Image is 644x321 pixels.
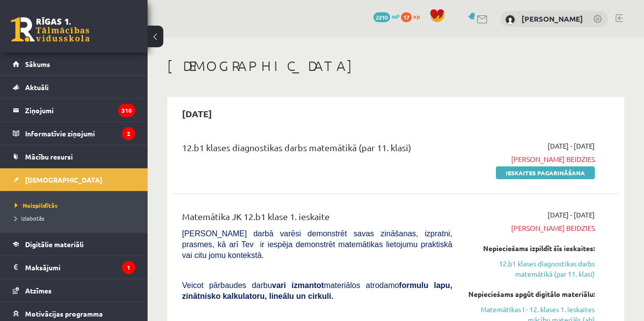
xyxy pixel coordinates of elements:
[373,12,390,22] span: 2210
[11,17,90,42] a: Rīgas 1. Tālmācības vidusskola
[15,214,44,222] span: Izlabotās
[13,168,135,191] a: [DEMOGRAPHIC_DATA]
[25,240,84,249] span: Digitālie materiāli
[467,258,595,279] a: 12.b1 klases diagnostikas darbs matemātikā (par 11. klasi)
[401,12,425,20] a: 17 xp
[467,154,595,164] span: [PERSON_NAME] beidzies
[272,281,324,289] b: vari izmantot
[13,279,135,302] a: Atzīmes
[182,229,452,259] span: [PERSON_NAME] darbā varēsi demonstrēt savas zināšanas, izpratni, prasmes, kā arī Tev ir iespēja d...
[13,256,135,279] a: Maksājumi1
[467,289,595,299] div: Nepieciešams apgūt digitālo materiālu:
[25,309,103,318] span: Motivācijas programma
[521,14,583,24] a: [PERSON_NAME]
[25,122,135,145] legend: Informatīvie ziņojumi
[13,76,135,98] a: Aktuāli
[413,12,420,20] span: xp
[182,281,452,300] b: formulu lapu, zinātnisko kalkulatoru, lineālu un cirkuli.
[401,12,412,22] span: 17
[13,233,135,256] a: Digitālie materiāli
[172,102,222,125] h2: [DATE]
[182,141,452,159] div: 12.b1 klases diagnostikas darbs matemātikā (par 11. klasi)
[548,210,595,220] span: [DATE] - [DATE]
[122,127,135,140] i: 2
[122,261,135,274] i: 1
[15,214,138,223] a: Izlabotās
[13,99,135,122] a: Ziņojumi310
[25,60,50,68] span: Sākums
[496,166,595,179] a: Ieskaites pagarināšana
[373,12,399,20] a: 2210 mP
[15,201,58,209] span: Neizpildītās
[118,104,135,117] i: 310
[505,15,515,25] img: Anna Frolova
[182,210,452,228] div: Matemātika JK 12.b1 klase 1. ieskaite
[25,83,49,92] span: Aktuāli
[25,286,52,295] span: Atzīmes
[25,152,73,161] span: Mācību resursi
[182,281,452,300] span: Veicot pārbaudes darbu materiālos atrodamo
[25,175,102,184] span: [DEMOGRAPHIC_DATA]
[548,141,595,151] span: [DATE] - [DATE]
[15,201,138,210] a: Neizpildītās
[467,223,595,233] span: [PERSON_NAME] beidzies
[25,99,135,122] legend: Ziņojumi
[13,122,135,145] a: Informatīvie ziņojumi2
[13,53,135,75] a: Sākums
[13,145,135,168] a: Mācību resursi
[25,256,135,279] legend: Maksājumi
[467,243,595,254] div: Nepieciešams izpildīt šīs ieskaites:
[392,12,399,20] span: mP
[167,58,624,74] h1: [DEMOGRAPHIC_DATA]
